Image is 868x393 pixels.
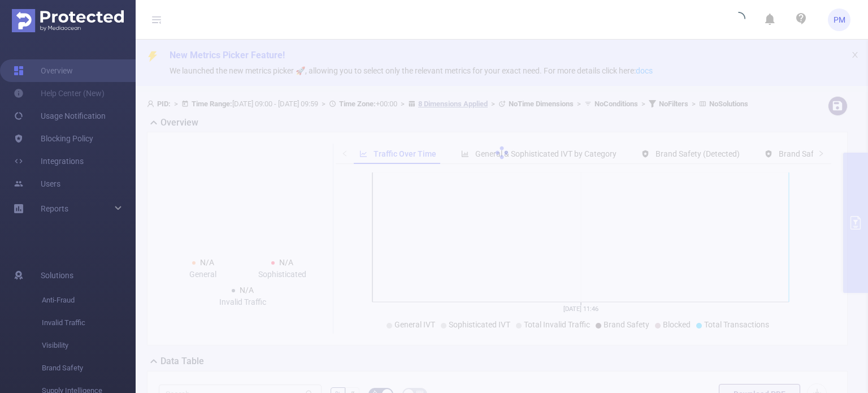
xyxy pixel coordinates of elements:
a: Overview [14,59,73,82]
span: Reports [41,204,68,213]
a: Blocking Policy [14,127,93,150]
a: Users [14,172,60,195]
span: Invalid Traffic [42,312,136,334]
img: Protected Media [12,9,124,32]
span: Brand Safety [42,357,136,379]
a: Integrations [14,150,84,172]
a: Usage Notification [14,105,106,127]
span: Visibility [42,334,136,357]
span: Solutions [41,264,73,287]
a: Reports [41,197,68,220]
i: icon: loading [732,12,745,28]
span: Anti-Fraud [42,289,136,312]
span: PM [834,8,845,31]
